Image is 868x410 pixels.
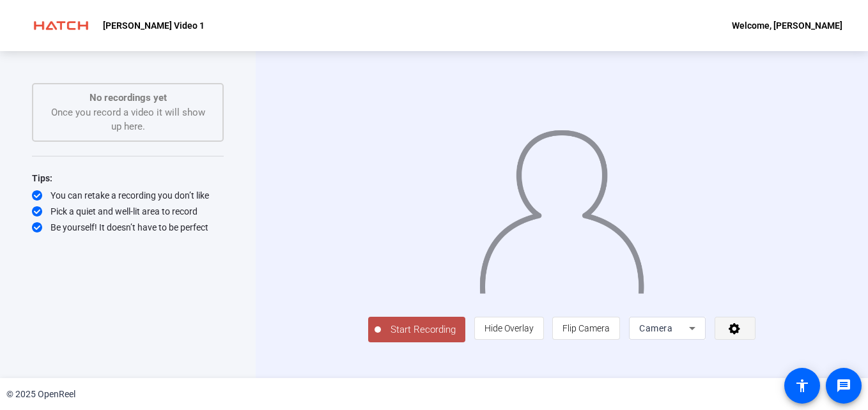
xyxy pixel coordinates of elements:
span: Hide Overlay [484,323,534,333]
span: Start Recording [381,323,465,337]
p: No recordings yet [46,91,210,105]
mat-icon: message [836,378,851,393]
img: OpenReel logo [26,13,97,38]
div: Be yourself! It doesn’t have to be perfect [32,221,224,234]
div: Welcome, [PERSON_NAME] [732,18,842,33]
p: [PERSON_NAME] Video 1 [103,18,205,33]
div: © 2025 OpenReel [6,388,75,401]
div: Once you record a video it will show up here. [46,91,210,134]
button: Start Recording [368,317,465,342]
button: Flip Camera [552,317,620,340]
div: You can retake a recording you don’t like [32,189,224,202]
button: Hide Overlay [474,317,544,340]
div: Pick a quiet and well-lit area to record [32,205,224,218]
img: overlay [478,119,646,294]
span: Camera [639,323,672,333]
mat-icon: accessibility [794,378,810,393]
div: Tips: [32,171,224,186]
span: Flip Camera [562,323,610,333]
